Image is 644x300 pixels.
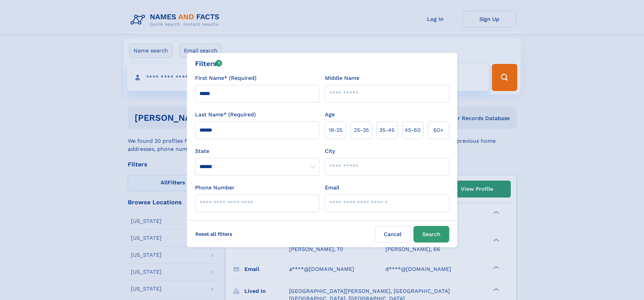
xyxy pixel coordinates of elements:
button: Search [413,226,449,243]
span: 18‑25 [329,126,342,134]
label: Middle Name [325,74,359,82]
span: 45‑60 [405,126,421,134]
label: Age [325,111,335,119]
label: Reset all filters [191,226,237,242]
label: Cancel [375,226,411,243]
span: 60+ [433,126,444,134]
label: City [325,147,335,155]
label: Phone Number [195,184,235,192]
label: First Name* (Required) [195,74,257,82]
div: Filters [195,59,222,69]
label: Last Name* (Required) [195,111,256,119]
span: 25‑35 [354,126,369,134]
span: 35‑45 [379,126,395,134]
label: Email [325,184,339,192]
label: State [195,147,319,155]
